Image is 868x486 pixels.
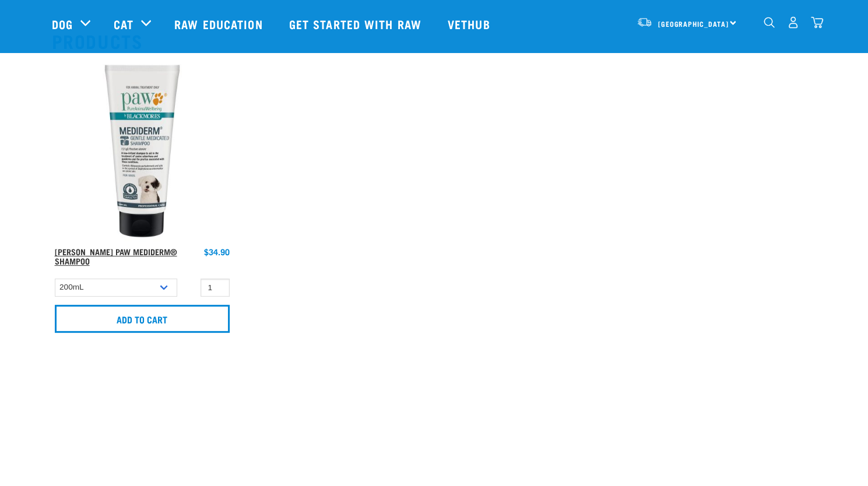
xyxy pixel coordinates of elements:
a: Raw Education [163,1,277,47]
img: home-icon@2x.png [811,16,823,29]
span: [GEOGRAPHIC_DATA] [658,22,729,26]
div: $34.90 [204,247,230,256]
a: Dog [52,15,73,33]
a: Cat [114,15,133,33]
input: Add to cart [55,305,230,333]
a: [PERSON_NAME] PAW MediDerm® Shampoo [55,249,177,263]
a: Vethub [436,1,505,47]
input: 1 [201,279,230,297]
a: Get started with Raw [277,1,436,47]
img: 9300807267127 [52,61,233,241]
img: home-icon-1@2x.png [764,17,775,28]
img: user.png [787,16,799,29]
img: van-moving.png [637,17,652,27]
